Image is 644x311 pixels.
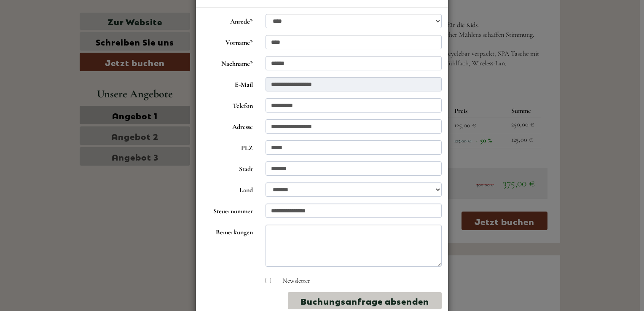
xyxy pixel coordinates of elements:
[288,292,442,309] button: Buchungsanfrage absenden
[274,276,310,286] label: Newsletter
[196,119,259,132] label: Adresse
[196,56,259,69] label: Nachname*
[196,225,259,237] label: Bemerkungen
[151,6,181,21] div: [DATE]
[196,98,259,111] label: Telefon
[196,204,259,216] label: Steuernummer
[13,41,120,47] small: 09:55
[196,182,259,195] label: Land
[196,14,259,27] label: Anrede*
[13,24,120,31] div: [GEOGRAPHIC_DATA]
[273,218,332,237] button: Senden
[196,77,259,90] label: E-Mail
[196,35,259,48] label: Vorname*
[196,161,259,174] label: Stadt
[6,23,124,48] div: Guten Tag, wie können wir Ihnen helfen?
[196,140,259,153] label: PLZ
